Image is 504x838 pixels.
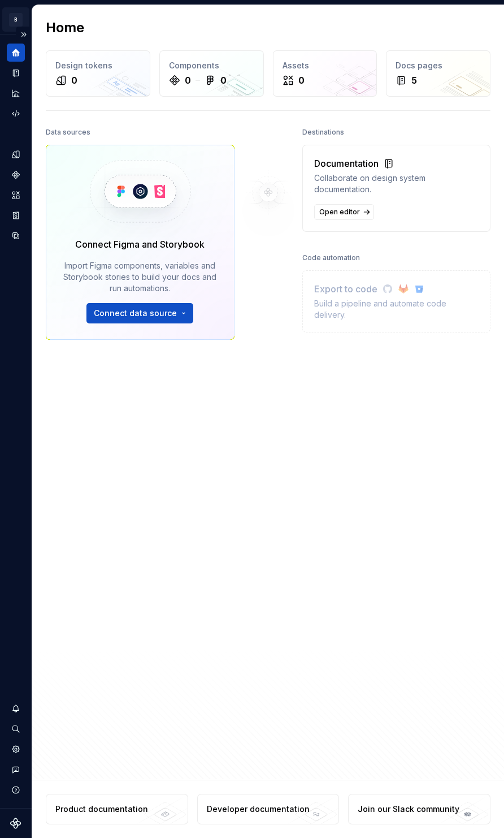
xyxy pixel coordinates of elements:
[46,50,150,97] a: Design tokens0
[411,74,417,87] div: 5
[55,60,141,71] div: Design tokens
[7,84,25,102] a: Analytics
[7,44,25,62] a: Home
[7,206,25,224] a: Storybook stories
[7,720,25,738] button: Search ⌘K
[7,105,25,123] a: Code automation
[46,794,188,824] a: Product documentation
[2,7,29,32] button: B
[396,60,481,71] div: Docs pages
[7,145,25,163] a: Design tokens
[169,60,254,71] div: Components
[283,60,368,71] div: Assets
[16,27,32,42] button: Expand sidebar
[62,260,218,294] div: Import Figma components, variables and Storybook stories to build your docs and run automations.
[46,124,90,140] div: Data sources
[386,50,490,97] a: Docs pages5
[348,794,490,824] a: Join our Slack community
[55,804,148,815] div: Product documentation
[86,303,193,323] button: Connect data source
[358,804,459,815] div: Join our Slack community
[314,204,374,220] a: Open editor
[7,64,25,82] a: Documentation
[7,740,25,758] a: Settings
[207,804,310,815] div: Developer documentation
[159,50,264,97] a: Components00
[7,761,25,779] button: Contact support
[197,794,340,824] a: Developer documentation
[7,699,25,718] button: Notifications
[46,19,84,37] h2: Home
[273,50,377,97] a: Assets0
[319,208,360,217] span: Open editor
[314,298,479,321] div: Build a pipeline and automate code delivery.
[302,250,360,266] div: Code automation
[314,282,479,296] div: Export to code
[75,237,205,251] div: Connect Figma and Storybook
[7,227,25,245] a: Data sources
[7,166,25,184] a: Components
[220,74,227,87] div: 0
[10,818,21,829] svg: Supernova Logo
[9,13,23,27] div: B
[7,186,25,204] a: Assets
[314,157,479,170] div: Documentation
[71,74,77,87] div: 0
[94,308,177,319] span: Connect data source
[185,74,191,87] div: 0
[298,74,305,87] div: 0
[302,124,344,140] div: Destinations
[314,172,479,195] div: Collaborate on design system documentation.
